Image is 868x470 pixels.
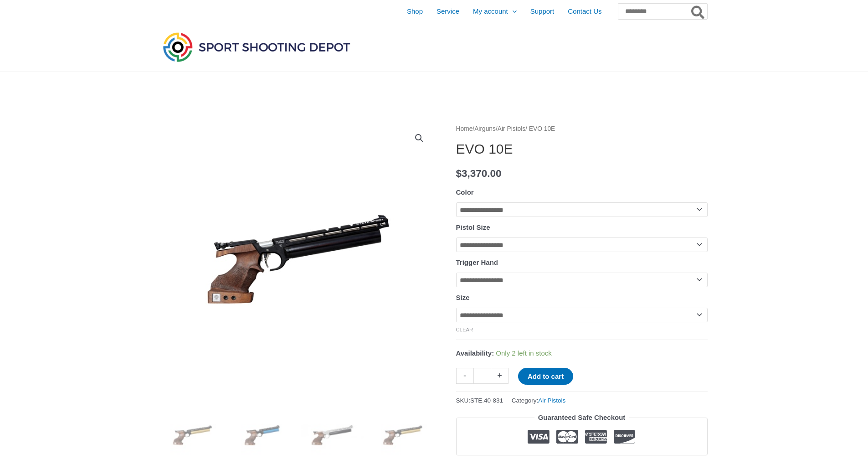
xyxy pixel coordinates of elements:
[456,188,474,196] label: Color
[456,141,708,157] h1: EVO 10E
[456,125,473,132] a: Home
[456,168,502,179] bdi: 3,370.00
[473,368,491,384] input: Product quantity
[518,368,573,385] button: Add to cart
[456,294,470,301] label: Size
[301,403,364,467] img: EVO 10E - Image 3
[456,123,708,135] nav: Breadcrumb
[474,125,496,132] a: Airguns
[456,395,503,406] span: SKU:
[231,403,294,467] img: EVO 10E - Image 2
[534,411,629,424] legend: Guaranteed Safe Checkout
[512,395,566,406] span: Category:
[470,397,503,404] span: STE.40-831
[456,349,494,357] span: Availability:
[538,397,565,404] a: Air Pistols
[456,168,462,179] span: $
[161,30,352,64] img: Sport Shooting Depot
[161,403,224,467] img: Steyr EVO 10E
[456,368,473,384] a: -
[498,125,525,132] a: Air Pistols
[456,327,473,332] a: Clear options
[456,258,498,266] label: Trigger Hand
[161,123,434,397] img: EVO 10E - Image 7
[491,368,508,384] a: +
[411,130,427,146] a: View full-screen image gallery
[371,403,434,467] img: Steyr EVO 10E
[456,223,490,231] label: Pistol Size
[689,4,707,19] button: Search
[496,349,552,357] span: Only 2 left in stock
